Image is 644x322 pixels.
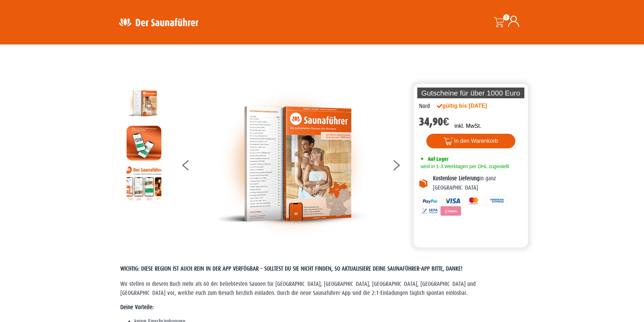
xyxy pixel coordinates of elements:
[120,281,476,296] span: Wir stellen in diesem Buch mehr als 60 der beliebtesten Saunen für [GEOGRAPHIC_DATA], [GEOGRAPHIC...
[215,86,372,242] img: der-saunafuehrer-2025-nord
[454,122,481,130] p: inkl. MwSt.
[127,126,161,160] img: MOCKUP-iPhone_regional
[127,86,161,121] img: der-saunafuehrer-2025-nord
[417,88,524,98] p: Gutscheine für über 1000 Euro
[503,14,509,20] span: 0
[120,265,462,272] span: WICHTIG: DIESE REGION IST AUCH REIN IN DER APP VERFÜGBAR – SOLLTEST DU SIE NICHT FINDEN, SO AKTUA...
[433,174,523,192] p: in ganz [GEOGRAPHIC_DATA]
[419,164,509,169] span: wird in 1-3 Werktagen per DHL zugestellt
[127,166,161,200] img: Anleitung7tn
[120,304,154,311] strong: Deine Vorteile:
[419,102,430,111] div: Nord
[426,134,516,148] button: In den Warenkorb
[437,102,502,110] div: gültig bis [DATE]
[419,115,449,128] bdi: 34,90
[443,115,449,128] span: €
[428,156,449,162] span: Auf Lager
[433,175,480,182] b: Kostenlose Lieferung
